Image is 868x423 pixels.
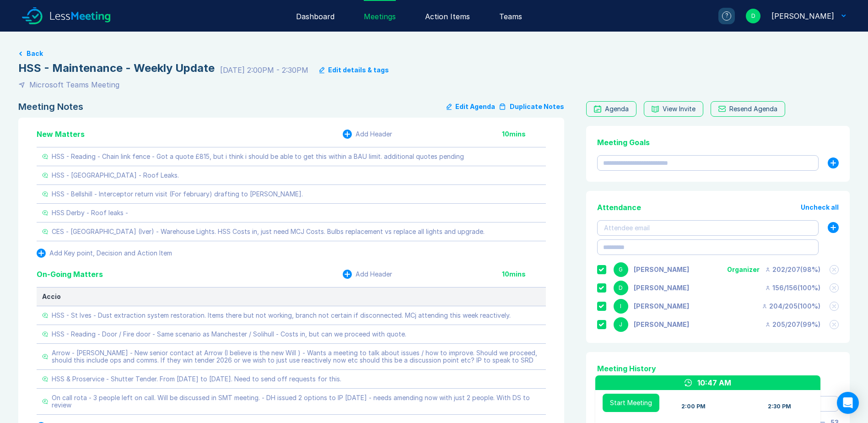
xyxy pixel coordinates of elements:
div: HSS Derby - Roof leaks - [52,209,128,217]
div: Add Key point, Decision and Action Item [49,249,172,257]
div: Jonny Welbourn [634,321,689,328]
a: ? [707,8,735,24]
div: Meeting History [597,363,839,374]
a: Back [18,50,850,57]
div: I [614,299,628,314]
div: HSS - Reading - Chain link fence - Got a quote £815, but i think i should be able to get this wit... [52,153,464,160]
button: Edit Agenda [447,101,495,112]
div: Organizer [727,266,760,273]
div: Gemma White [634,266,689,273]
div: 205 / 207 ( 99 %) [765,321,820,328]
div: Resend Agenda [729,105,777,113]
div: 10 mins [502,271,546,278]
div: Meeting Goals [597,137,839,148]
div: HSS - [GEOGRAPHIC_DATA] - Roof Leaks. [52,172,179,179]
div: On call rota - 3 people left on call. Will be discussed in SMT meeting. - DH issued 2 options to ... [52,394,540,409]
div: Accio [42,293,540,300]
button: Edit details & tags [319,66,389,74]
div: 156 / 156 ( 100 %) [765,284,820,292]
div: Meeting Notes [18,101,83,112]
div: 10 mins [502,130,546,138]
div: 204 / 205 ( 100 %) [762,303,820,310]
div: David Hayter [634,284,689,292]
div: ? [722,11,731,21]
div: HSS & Proservice - Shutter Tender. From [DATE] to [DATE]. Need to send off requests for this. [52,375,341,383]
div: On-Going Matters [37,269,103,280]
div: HSS - Maintenance - Weekly Update [18,61,215,76]
div: Agenda [605,105,629,113]
div: 2:30 PM [768,403,791,410]
div: Add Header [356,271,392,278]
button: Back [27,50,43,57]
div: Open Intercom Messenger [837,392,859,414]
button: Add Header [343,130,392,139]
div: [DATE] 2:00PM - 2:30PM [220,65,308,76]
div: CES - [GEOGRAPHIC_DATA] (Iver) - Warehouse Lights. HSS Costs in, just need MCJ Costs. Bulbs repla... [52,228,485,235]
div: Add Header [356,130,392,138]
div: David Hayter [771,11,834,22]
div: 202 / 207 ( 98 %) [765,266,820,273]
div: Iain Parnell [634,303,689,310]
div: HSS - Bellshill - Interceptor return visit (For february) drafting to [PERSON_NAME]. [52,190,303,198]
div: HSS - Reading - Door / Fire door - Same scenario as Manchester / Solihull - Costs in, but can we ... [52,331,406,338]
div: 2:00 PM [681,403,706,410]
a: Agenda [586,101,636,117]
button: Add Key point, Decision and Action Item [37,249,172,258]
div: D [614,281,628,295]
button: Uncheck all [801,204,839,211]
div: Microsoft Teams Meeting [29,79,119,90]
button: Start Meeting [603,394,659,412]
div: G [614,262,628,277]
div: HSS - St Ives - Dust extraction system restoration. Items there but not working, branch not certa... [52,312,511,319]
button: Resend Agenda [711,101,785,117]
div: Edit details & tags [328,66,389,74]
button: View Invite [644,101,703,117]
div: J [614,317,628,332]
button: Add Header [343,270,392,279]
div: Arrow - [PERSON_NAME] - New senior contact at Arrow (I believe is the new Will ) - Wants a meetin... [52,349,540,364]
button: Duplicate Notes [499,101,564,112]
div: New Matters [37,129,85,140]
div: View Invite [663,105,695,113]
div: 10:47 AM [697,377,731,388]
div: Attendance [597,202,641,213]
div: D [746,9,760,23]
